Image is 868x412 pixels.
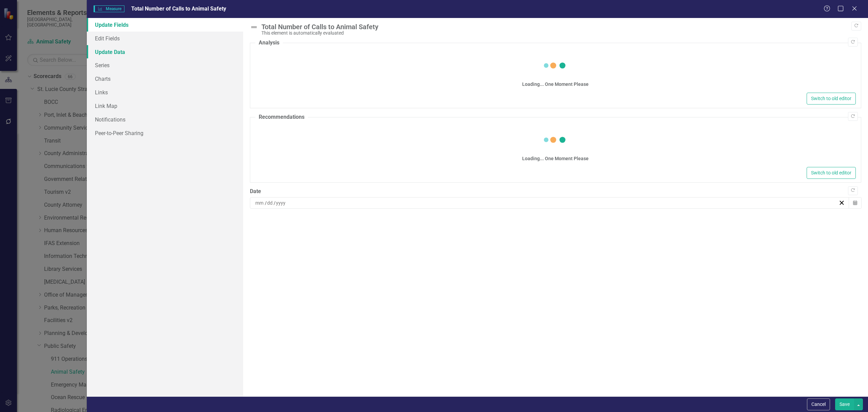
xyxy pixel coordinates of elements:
legend: Analysis [255,39,283,47]
button: Cancel [807,398,830,410]
span: / [265,200,267,206]
a: Peer-to-Peer Sharing [87,126,243,140]
span: / [274,200,276,206]
a: Notifications [87,113,243,126]
a: Series [87,58,243,72]
div: Loading... One Moment Please [522,81,589,88]
a: Links [87,86,243,99]
button: Switch to old editor [807,93,856,105]
span: Measure [94,5,124,12]
input: yyyy [276,200,286,206]
button: Switch to old editor [807,167,856,179]
div: Loading... One Moment Please [522,155,589,162]
input: dd [267,200,274,206]
a: Link Map [87,99,243,113]
div: Date [250,188,861,195]
a: Update Fields [87,18,243,32]
div: This element is automatically evaluated [261,31,858,36]
a: Update Data [87,45,243,59]
img: Not Defined [250,23,258,31]
button: Save [835,398,854,410]
span: Total Number of Calls to Animal Safety [131,5,226,12]
a: Charts [87,72,243,86]
a: Edit Fields [87,32,243,45]
div: Total Number of Calls to Animal Safety [261,23,858,31]
input: mm [255,200,265,206]
legend: Recommendations [255,113,308,121]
